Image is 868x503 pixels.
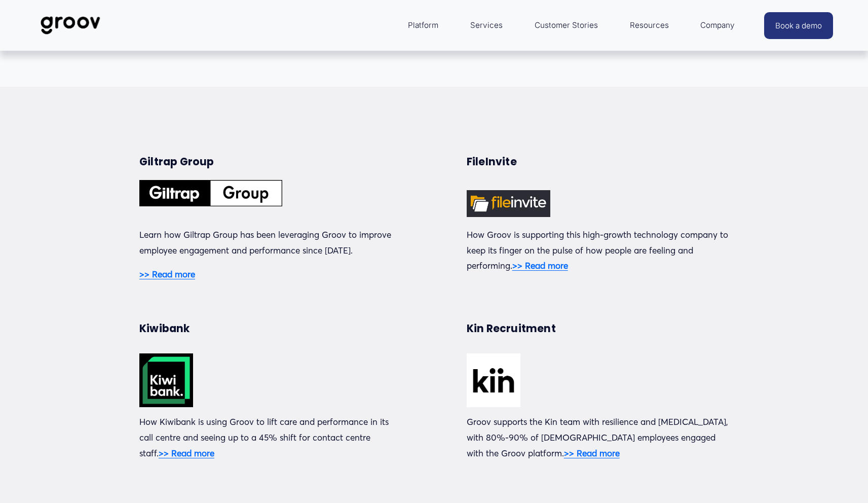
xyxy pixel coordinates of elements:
a: folder dropdown [403,13,443,38]
span: Platform [408,18,438,32]
a: folder dropdown [625,13,674,38]
span: Resources [630,18,669,32]
a: >> Read more [512,260,568,271]
p: How Kiwibank is using Groov to lift care and performance in its call centre and seeing up to a 45... [139,414,401,461]
a: Book a demo [764,12,833,39]
a: Customer Stories [530,13,603,38]
strong: Giltrap Group [139,155,214,169]
span: Company [700,18,735,32]
img: Groov | Workplace Science Platform | Unlock Performance | Drive Results [35,9,106,42]
a: Services [465,13,508,38]
a: folder dropdown [695,13,740,38]
strong: FileInvite [467,155,517,169]
p: Groov supports the Kin team with resilience and [MEDICAL_DATA], with 80%-90% of [DEMOGRAPHIC_DATA... [467,414,729,461]
p: How Groov is supporting this high-growth technology company to keep its finger on the pulse of ho... [467,227,729,274]
a: >> Read more [139,269,195,279]
a: >> Read more [564,448,620,458]
strong: Kiwibank [139,321,190,336]
a: >> Read more [159,448,214,458]
strong: Kin Recruitment [467,321,556,336]
p: Learn how Giltrap Group has been leveraging Groov to improve employee engagement and performance ... [139,227,401,258]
